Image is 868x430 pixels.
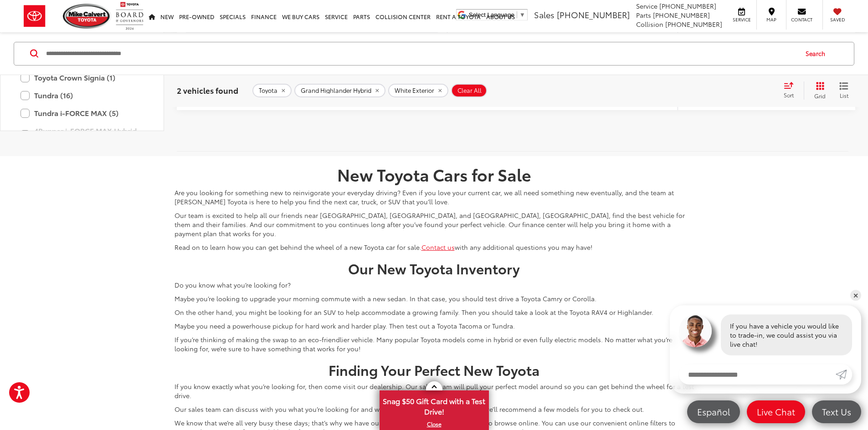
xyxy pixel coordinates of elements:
p: If you’re thinking of making the swap to an eco-friendlier vehicle. Many popular Toyota models co... [175,335,694,353]
a: Español [687,400,740,423]
span: Service [731,16,752,23]
span: Toyota [259,86,277,94]
span: Map [761,16,781,23]
p: Read on to learn how you can get behind the wheel of a new Toyota car for sale. with any addition... [175,243,694,252]
p: Our team is excited to help all our friends near [GEOGRAPHIC_DATA], [GEOGRAPHIC_DATA], and [GEOGR... [175,211,694,238]
strong: Our New Toyota Inventory [348,258,520,278]
button: remove Grand%20Highlander%20Hybrid [294,83,385,97]
label: 4Runner i-FORCE MAX Hybrid (0) [21,123,144,146]
div: If you have a vehicle you would like to trade-in, we could assist you via live chat! [721,314,852,355]
a: Submit [836,364,852,384]
span: [PHONE_NUMBER] [653,10,710,20]
span: Collision [636,20,663,29]
img: Mike Calvert Toyota [63,4,111,29]
span: 2 vehicles found [177,84,238,95]
span: Snag $50 Gift Card with a Test Drive! [380,391,488,419]
a: Text Us [812,400,861,423]
span: Grand Highlander Hybrid [301,86,371,94]
button: Search [797,42,838,65]
span: Saved [827,16,847,23]
strong: Finding Your Perfect New Toyota [329,360,539,379]
a: Contact us [421,243,455,252]
label: Tundra i-FORCE MAX (5) [21,105,144,121]
p: Maybe you need a powerhouse pickup for hard work and harder play. Then test out a Toyota Tacoma o... [175,321,694,330]
span: [PHONE_NUMBER] [659,1,716,10]
strong: New Toyota Cars for Sale [337,162,531,186]
p: If you know exactly what you’re looking for, then come visit our dealership. Our sales team will ... [175,382,694,400]
button: remove White [388,83,448,97]
button: Select sort value [779,81,804,99]
span: Clear All [457,86,482,94]
span: Service [636,1,657,10]
span: White Exterior [395,86,434,94]
span: List [839,91,848,99]
input: Search by Make, Model, or Keyword [45,42,797,64]
p: Our sales team can discuss with you what you’re looking for and what your family’s needs are. The... [175,405,694,414]
span: Grid [814,91,826,99]
p: On the other hand, you might be looking for an SUV to help accommodate a growing family. Then you... [175,308,694,317]
input: Enter your message [679,364,836,384]
button: Clear All [451,83,487,97]
span: Español [693,406,734,417]
label: Toyota Crown Signia (1) [21,70,144,86]
p: Are you looking for something new to reinvigorate your everyday driving? Even if you love your cu... [175,188,694,206]
span: ▼ [519,11,525,18]
span: [PHONE_NUMBER] [557,9,630,20]
span: Sort [784,91,794,99]
span: Contact [791,16,812,23]
p: Maybe you’re looking to upgrade your morning commute with a new sedan. In that case, you should t... [175,294,694,303]
p: Do you know what you’re looking for? [175,280,694,289]
label: Tundra (16) [21,87,144,103]
button: Grid View [804,81,832,99]
span: [PHONE_NUMBER] [665,20,722,29]
button: remove Toyota [252,83,292,97]
button: List View [832,81,855,99]
span: Parts [636,10,651,20]
span: Text Us [817,406,856,417]
span: Live Chat [752,406,800,417]
span: Sales [534,9,555,20]
a: Live Chat [747,400,805,423]
img: Agent profile photo [679,314,712,347]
